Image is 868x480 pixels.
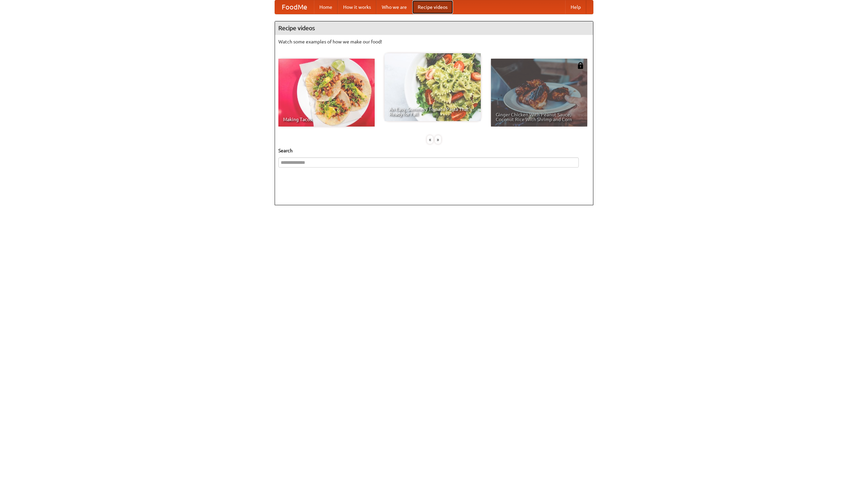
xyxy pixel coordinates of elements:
a: Making Tacos [278,59,375,127]
div: « [427,135,433,144]
a: Home [314,0,338,14]
div: » [435,135,441,144]
img: 483408.png [577,62,584,69]
a: An Easy, Summery Tomato Pasta That's Ready for Fall [384,53,481,121]
a: FoodMe [275,0,314,14]
a: How it works [338,0,376,14]
h4: Recipe videos [275,21,593,35]
p: Watch some examples of how we make our food! [278,38,590,45]
a: Help [565,0,586,14]
span: Making Tacos [283,117,370,122]
a: Recipe videos [412,0,453,14]
h5: Search [278,147,590,154]
span: An Easy, Summery Tomato Pasta That's Ready for Fall [389,107,476,116]
a: Who we are [376,0,412,14]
